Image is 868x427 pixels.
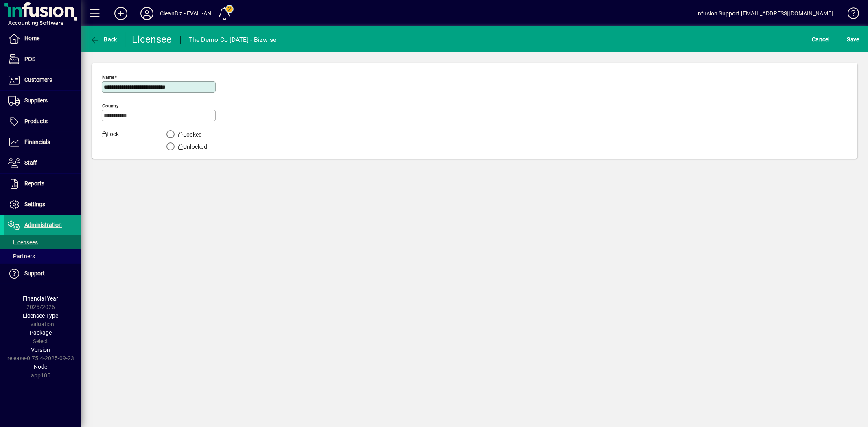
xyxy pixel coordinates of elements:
[90,36,117,43] span: Back
[847,36,850,43] span: S
[88,32,119,47] button: Back
[4,174,81,194] a: Reports
[842,2,858,28] a: Knowledge Base
[4,194,81,215] a: Settings
[810,32,832,47] button: Cancel
[4,132,81,152] a: Financials
[30,329,52,336] span: Package
[8,239,38,246] span: Licensees
[189,33,277,46] div: The Demo Co [DATE] - Bizwise
[4,49,81,70] a: POS
[23,312,59,319] span: Licensee Type
[108,6,134,21] button: Add
[4,264,81,284] a: Support
[31,346,50,353] span: Version
[24,180,44,187] span: Reports
[132,33,172,46] div: Licensee
[24,35,39,41] span: Home
[24,56,35,62] span: POS
[24,222,62,228] span: Administration
[4,153,81,173] a: Staff
[177,143,207,151] label: Unlocked
[24,139,50,145] span: Financials
[24,159,37,166] span: Staff
[160,7,211,20] div: CleanBiz - EVAL -AN
[812,33,830,46] span: Cancel
[102,74,114,80] mat-label: Name
[4,235,81,249] a: Licensees
[696,7,833,20] div: Infusion Support [EMAIL_ADDRESS][DOMAIN_NAME]
[24,270,45,277] span: Support
[4,249,81,263] a: Partners
[8,253,35,259] span: Partners
[102,103,118,109] mat-label: Country
[23,295,59,302] span: Financial Year
[134,6,160,21] button: Profile
[24,76,52,83] span: Customers
[847,33,859,46] span: ave
[81,32,126,47] app-page-header-button: Back
[34,364,48,370] span: Node
[4,111,81,132] a: Products
[24,97,48,104] span: Suppliers
[4,91,81,111] a: Suppliers
[4,28,81,49] a: Home
[96,130,148,151] label: Lock
[24,201,45,207] span: Settings
[4,70,81,90] a: Customers
[845,32,861,47] button: Save
[177,131,202,139] label: Locked
[24,118,48,124] span: Products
